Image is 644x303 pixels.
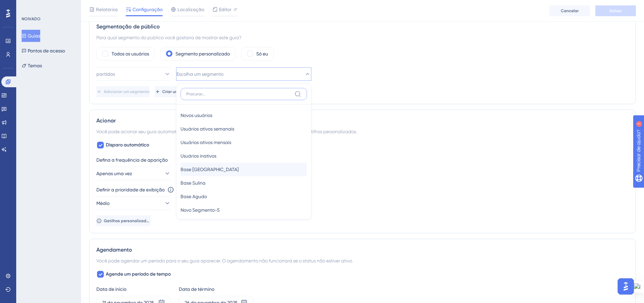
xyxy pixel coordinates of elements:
[63,4,65,8] font: 1
[549,5,590,16] button: Cancelar
[96,86,149,97] button: Adicionar um segmento
[96,201,110,206] font: Médio
[181,149,307,163] button: Usuários inativos
[96,35,241,40] font: Para qual segmento do público você gostaria de mostrar este guia?
[181,109,307,122] button: Novos usuários
[181,176,307,190] button: Base Sulina
[96,157,168,163] font: Defina a frequência de aparição
[219,7,232,12] font: Editor
[96,167,171,180] button: Apenas uma vez
[96,286,126,292] font: Data de início
[96,67,171,81] button: partidas
[181,113,212,118] font: Novos usuários
[155,86,199,97] button: Criar um segmento
[175,51,230,56] font: Segmento personalizado
[162,89,199,94] font: Criar um segmento
[610,8,622,13] font: Salvar
[179,286,214,292] font: Data de término
[28,33,40,39] font: Guias
[28,48,65,53] font: Pontos de acesso
[181,136,307,149] button: Usuários ativos mensais
[561,8,579,13] font: Cancelar
[176,71,223,77] font: Escolha um segmento
[96,215,150,226] button: Gatilhos personalizados
[96,23,160,30] font: Segmentação de público
[181,126,234,132] font: Usuários ativos semanais
[181,190,307,203] button: Base Agudo
[16,3,58,8] font: Precisar de ajuda?
[104,89,149,94] font: Adicionar um segmento
[96,258,353,263] font: Você pode agendar um período para o seu guia aparecer. O agendamento não funcionará se o status n...
[181,167,239,172] font: Base [GEOGRAPHIC_DATA]
[22,17,41,21] font: NOIVADO
[96,71,115,77] font: partidas
[181,140,231,145] font: Usuários ativos mensais
[616,276,636,297] iframe: Iniciador do Assistente de IA do UserGuiding
[96,7,118,12] font: Relatórios
[22,60,42,72] button: Temas
[177,7,204,12] font: Localização
[181,194,207,199] font: Base Agudo
[22,30,40,42] button: Guias
[595,5,636,16] button: Salvar
[96,129,357,134] font: Você pode acionar seu guia automaticamente quando o URL de destino for visitado e/ou usar os gati...
[186,91,292,97] input: Procurar...
[256,51,268,56] font: Só eu
[181,203,307,217] button: Novo Segmento-5
[133,7,163,12] font: Configuração
[181,180,206,186] font: Base Sulina
[96,171,132,176] font: Apenas uma vez
[181,163,307,176] button: Base [GEOGRAPHIC_DATA]
[181,153,216,159] font: Usuários inativos
[106,271,171,277] font: Agende um período de tempo
[181,122,307,136] button: Usuários ativos semanais
[96,187,165,192] font: Definir a prioridade de exibição
[104,218,151,223] font: Gatilhos personalizados
[106,142,149,148] font: Disparo automático
[96,247,132,253] font: Agendamento
[181,207,220,213] font: Novo Segmento-5
[28,63,42,68] font: Temas
[176,67,311,81] button: Escolha um segmento
[112,51,149,56] font: Todos os usuários
[96,196,171,210] button: Médio
[96,117,116,124] font: Acionar
[22,45,65,57] button: Pontos de acesso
